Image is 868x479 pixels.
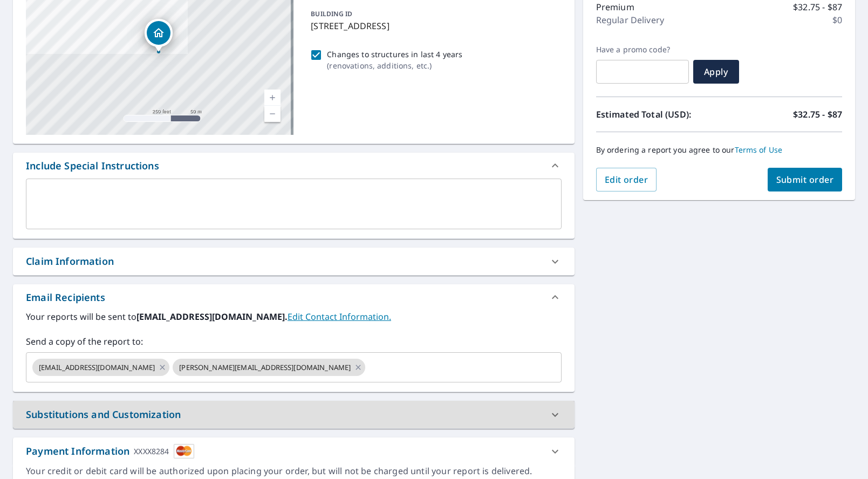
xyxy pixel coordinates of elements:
span: Submit order [776,174,834,186]
span: Edit order [605,174,648,186]
span: Apply [702,66,730,78]
div: Dropped pin, building 1, Residential property, 5500 Salma St Plainfield, IL 60586 [145,19,173,52]
p: ( renovations, additions, etc. ) [327,60,462,71]
div: Payment Information [26,444,194,459]
label: Your reports will be sent to [26,310,562,323]
button: Apply [693,60,739,84]
p: Estimated Total (USD): [596,108,719,121]
img: cardImage [174,444,194,459]
p: [STREET_ADDRESS] [311,19,557,32]
p: $0 [832,13,842,26]
a: Current Level 17, Zoom In [264,90,281,106]
p: $32.75 - $87 [793,1,842,13]
a: Current Level 17, Zoom Out [264,106,281,122]
div: Include Special Instructions [13,153,575,179]
div: [EMAIL_ADDRESS][DOMAIN_NAME] [32,359,169,376]
p: By ordering a report you agree to our [596,145,842,155]
p: Regular Delivery [596,13,664,26]
div: Include Special Instructions [26,159,159,173]
div: XXXX8284 [134,444,169,459]
p: $32.75 - $87 [793,108,842,121]
a: EditContactInfo [288,311,391,323]
p: Changes to structures in last 4 years [327,49,462,60]
div: Substitutions and Customization [26,407,181,422]
label: Send a copy of the report to: [26,335,562,348]
button: Edit order [596,168,657,191]
div: Claim Information [26,254,114,269]
button: Submit order [768,168,843,191]
div: Substitutions and Customization [13,401,575,428]
div: Email Recipients [13,284,575,310]
p: Premium [596,1,634,13]
p: BUILDING ID [311,9,352,18]
span: [EMAIL_ADDRESS][DOMAIN_NAME] [32,362,161,373]
div: Email Recipients [26,290,105,305]
label: Have a promo code? [596,45,689,54]
span: [PERSON_NAME][EMAIL_ADDRESS][DOMAIN_NAME] [173,362,357,373]
b: [EMAIL_ADDRESS][DOMAIN_NAME]. [136,311,288,323]
div: [PERSON_NAME][EMAIL_ADDRESS][DOMAIN_NAME] [173,359,365,376]
div: Payment InformationXXXX8284cardImage [13,437,575,465]
a: Terms of Use [735,145,783,155]
div: Claim Information [13,248,575,275]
